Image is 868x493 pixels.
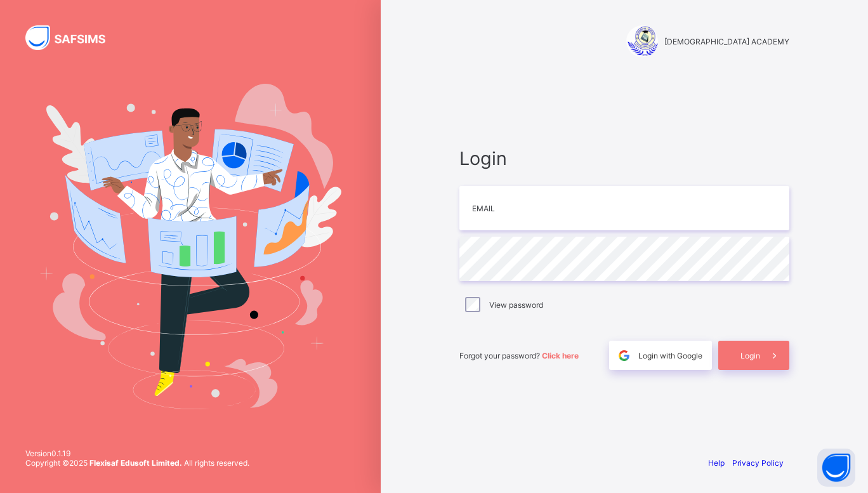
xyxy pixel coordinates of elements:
span: Version 0.1.19 [25,449,249,458]
span: [DEMOGRAPHIC_DATA] ACADEMY [664,37,789,46]
a: Click here [542,351,579,360]
img: Hero Image [39,84,341,409]
button: Open asap [817,449,855,487]
span: Forgot your password? [459,351,579,360]
strong: Flexisaf Edusoft Limited. [89,458,182,468]
span: Login with Google [638,351,702,360]
img: SAFSIMS Logo [25,25,121,50]
a: Privacy Policy [732,458,784,468]
img: google.396cfc9801f0270233282035f929180a.svg [617,348,631,363]
span: Copyright © 2025 All rights reserved. [25,458,249,468]
label: View password [489,300,543,310]
span: Login [740,351,760,360]
a: Help [708,458,725,468]
span: Login [459,147,789,169]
